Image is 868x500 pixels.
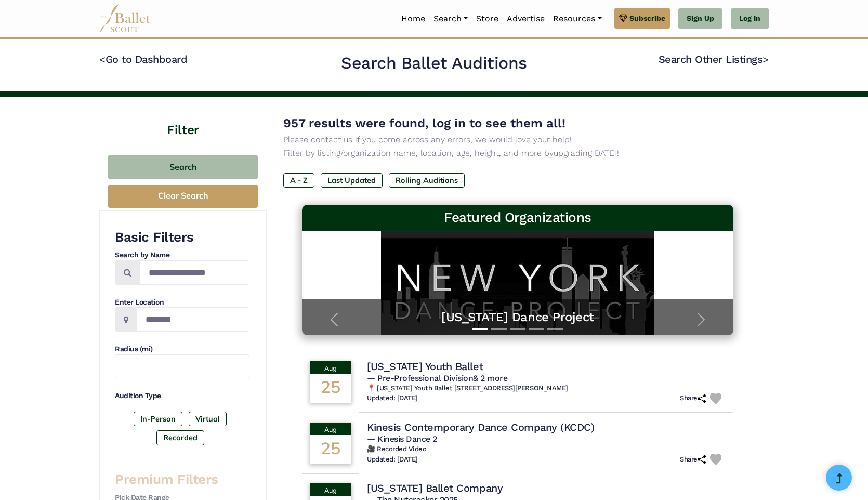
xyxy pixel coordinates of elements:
h3: Premium Filters [115,471,249,489]
p: Filter by listing/organization name, location, age, height, and more by [DATE]! [283,147,752,160]
label: In-Person [134,412,182,426]
input: Location [137,307,249,332]
div: Aug [310,423,351,435]
h4: Search by Name [115,250,249,260]
a: <Go to Dashboard [99,53,187,65]
h4: Kinesis Contemporary Dance Company (KCDC) [367,420,594,434]
div: 25 [310,435,351,464]
label: Virtual [189,412,227,426]
code: > [762,52,769,65]
h4: Filter [99,97,267,139]
h6: 📍 [US_STATE] Youth Ballet [STREET_ADDRESS][PERSON_NAME] [367,384,726,393]
div: Aug [310,361,351,374]
h3: Basic Filters [115,229,249,246]
img: gem.svg [619,12,627,24]
h6: Share [680,394,706,403]
h4: Radius (mi) [115,344,249,354]
a: Store [472,8,503,30]
a: Log In [731,8,769,29]
input: Search by names... [140,260,249,285]
a: Sign Up [678,8,722,29]
h4: Audition Type [115,391,249,401]
div: 25 [310,374,351,403]
a: Search [429,8,472,30]
button: Slide 3 [510,323,525,335]
a: Resources [549,8,606,30]
a: Home [397,8,429,30]
button: Slide 2 [491,323,507,335]
h4: Enter Location [115,297,249,308]
button: Clear Search [108,185,258,208]
a: Subscribe [614,8,670,29]
button: Search [108,155,258,179]
p: Please contact us if you come across any errors, we would love your help! [283,133,752,147]
button: Slide 4 [529,323,544,335]
span: — Pre-Professional Division [367,373,507,383]
h6: Updated: [DATE] [367,455,418,464]
h6: 🎥 Recorded Video [367,445,726,454]
span: — Kinesis Dance 2 [367,434,437,444]
button: Slide 5 [547,323,563,335]
span: 957 results were found, log in to see them all! [283,116,565,130]
h2: Search Ballet Auditions [341,52,527,74]
span: Subscribe [629,12,665,24]
h4: [US_STATE] Ballet Company [367,481,503,495]
label: Recorded [156,430,204,445]
a: Advertise [503,8,549,30]
button: Slide 1 [472,323,488,335]
label: Last Updated [321,173,383,188]
label: A - Z [283,173,314,188]
a: upgrading [554,148,592,158]
a: [US_STATE] Dance Project [312,309,723,325]
div: Aug [310,483,351,496]
h3: Featured Organizations [310,209,725,227]
a: Search Other Listings> [659,53,769,65]
a: & 2 more [473,373,507,383]
h6: Updated: [DATE] [367,394,418,403]
code: < [99,52,106,65]
label: Rolling Auditions [389,173,465,188]
h6: Share [680,455,706,464]
h4: [US_STATE] Youth Ballet [367,360,483,373]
